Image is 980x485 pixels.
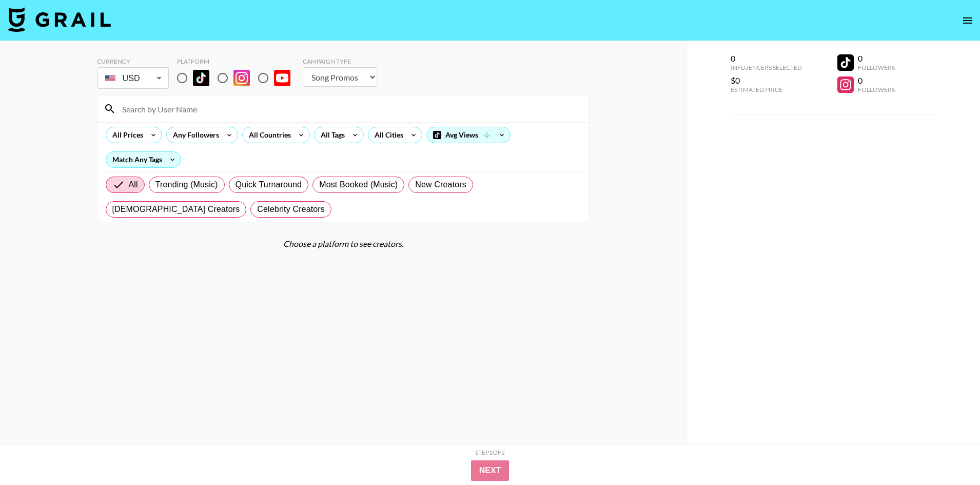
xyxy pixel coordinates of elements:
[415,179,466,191] span: New Creators
[177,57,299,65] div: Platform
[858,64,895,71] div: Followers
[427,127,510,143] div: Avg Views
[319,179,398,191] span: Most Booked (Music)
[112,203,240,216] span: [DEMOGRAPHIC_DATA] Creators
[106,127,145,143] div: All Prices
[368,127,405,143] div: All Cities
[97,57,169,65] div: Currency
[193,70,209,86] img: TikTok
[315,127,347,143] div: All Tags
[116,101,583,117] input: Search by User Name
[475,449,505,456] div: Step 1 of 2
[99,69,167,87] div: USD
[858,75,895,86] div: 0
[106,152,181,167] div: Match Any Tags
[858,53,895,64] div: 0
[858,86,895,93] div: Followers
[129,179,138,191] span: All
[257,203,325,216] span: Celebrity Creators
[471,460,509,481] button: Next
[731,86,802,93] div: Estimated Price
[167,127,221,143] div: Any Followers
[236,179,302,191] span: Quick Turnaround
[274,70,290,86] img: YouTube
[957,10,978,31] button: open drawer
[8,7,111,32] img: Grail Talent
[731,75,802,86] div: $0
[155,179,218,191] span: Trending (Music)
[243,127,293,143] div: All Countries
[233,70,250,86] img: Instagram
[731,64,802,71] div: Influencers Selected
[97,239,590,249] div: Choose a platform to see creators.
[731,53,802,64] div: 0
[303,57,377,65] div: Campaign Type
